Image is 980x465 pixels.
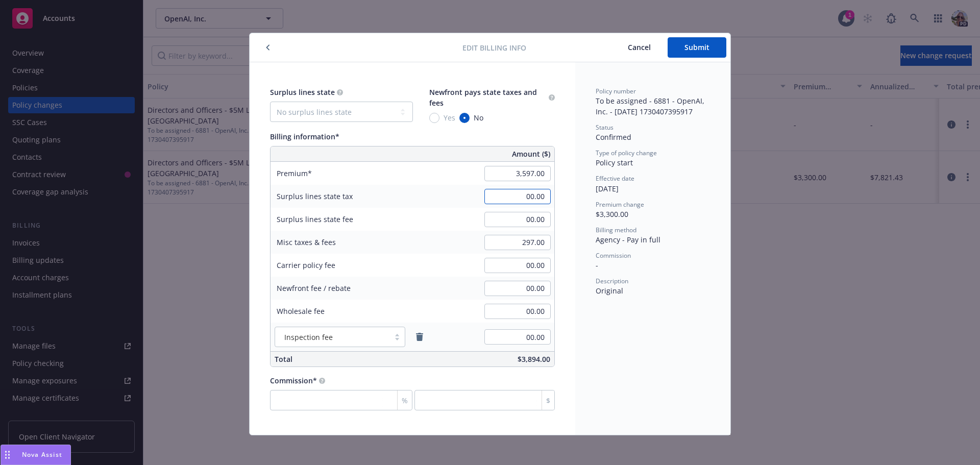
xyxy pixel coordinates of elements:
[512,149,550,159] span: Amount ($)
[596,132,631,142] span: Confirmed
[596,260,598,270] span: -
[596,184,619,193] span: [DATE]
[462,42,526,53] span: Edit billing info
[518,354,550,364] span: $3,894.00
[596,149,657,157] span: Type of policy change
[596,123,614,132] span: Status
[611,37,668,58] button: Cancel
[546,395,550,406] span: $
[277,260,335,270] span: Carrier policy fee
[628,42,651,52] span: Cancel
[484,212,551,227] input: 0.00
[596,235,660,244] span: Agency - Pay in full
[429,113,439,123] input: Yes
[280,332,384,342] span: Inspection fee
[596,209,628,219] span: $3,300.00
[668,37,726,58] button: Submit
[277,168,312,178] span: Premium
[277,214,353,224] span: Surplus lines state fee
[277,306,325,316] span: Wholesale fee
[596,200,644,209] span: Premium change
[444,112,455,123] span: Yes
[484,235,551,250] input: 0.00
[596,174,634,183] span: Effective date
[284,332,333,342] span: Inspection fee
[484,281,551,296] input: 0.00
[596,251,631,260] span: Commission
[596,96,706,116] span: To be assigned - 6881 - OpenAI, Inc. - [DATE] 1730407395917
[484,189,551,204] input: 0.00
[270,87,335,97] span: Surplus lines state
[484,329,551,345] input: 0.00
[596,87,636,95] span: Policy number
[413,331,426,343] a: remove
[596,277,628,285] span: Description
[484,166,551,181] input: 0.00
[596,226,636,234] span: Billing method
[684,42,709,52] span: Submit
[1,445,71,465] button: Nova Assist
[277,283,351,293] span: Newfront fee / rebate
[277,191,353,201] span: Surplus lines state tax
[429,87,537,108] span: Newfront pays state taxes and fees
[484,304,551,319] input: 0.00
[277,237,336,247] span: Misc taxes & fees
[270,132,339,141] span: Billing information*
[484,258,551,273] input: 0.00
[596,158,633,167] span: Policy start
[596,286,623,296] span: Original
[270,376,317,385] span: Commission*
[22,450,62,459] span: Nova Assist
[459,113,470,123] input: No
[275,354,292,364] span: Total
[474,112,483,123] span: No
[1,445,14,464] div: Drag to move
[402,395,408,406] span: %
